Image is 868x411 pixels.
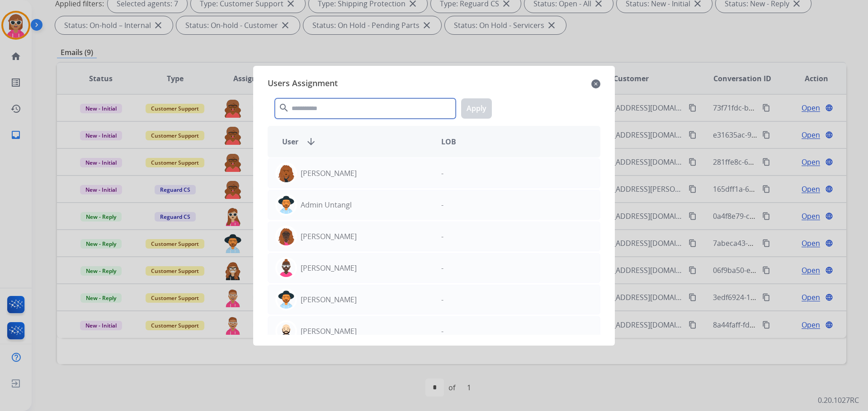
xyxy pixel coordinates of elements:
[275,136,434,147] div: User
[301,263,357,273] p: [PERSON_NAME]
[301,199,352,210] p: Admin Untangl
[441,168,443,179] p: -
[441,136,456,147] span: LOB
[301,294,357,305] p: [PERSON_NAME]
[301,168,357,179] p: [PERSON_NAME]
[441,231,443,242] p: -
[441,199,443,210] p: -
[301,326,357,337] p: [PERSON_NAME]
[461,98,492,119] button: Apply
[441,294,443,305] p: -
[278,102,289,113] mat-icon: search
[591,79,600,89] mat-icon: close
[441,326,443,337] p: -
[301,231,357,242] p: [PERSON_NAME]
[268,77,338,91] span: Users Assignment
[441,263,443,273] p: -
[306,136,316,147] mat-icon: arrow_downward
